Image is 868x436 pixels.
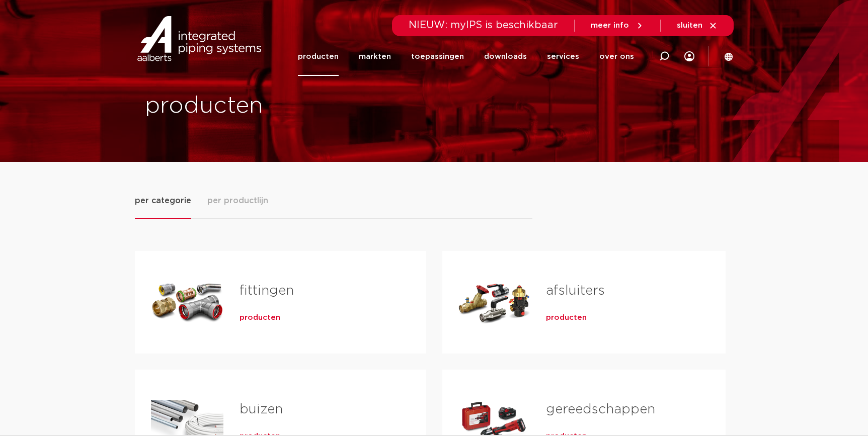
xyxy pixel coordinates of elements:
span: meer info [591,22,629,29]
a: services [547,37,579,76]
a: gereedschappen [546,403,655,416]
a: producten [240,313,280,323]
a: downloads [484,37,527,76]
span: sluiten [677,22,702,29]
a: fittingen [240,284,294,297]
span: NIEUW: myIPS is beschikbaar [409,20,558,30]
a: producten [298,37,339,76]
a: over ons [599,37,634,76]
a: sluiten [677,21,718,30]
h1: producten [145,90,429,122]
nav: Menu [298,37,634,76]
span: per categorie [135,195,191,207]
a: afsluiters [546,284,605,297]
a: producten [546,313,587,323]
a: buizen [240,403,283,416]
a: markten [359,37,391,76]
a: meer info [591,21,644,30]
a: toepassingen [411,37,464,76]
span: per productlijn [207,195,268,207]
